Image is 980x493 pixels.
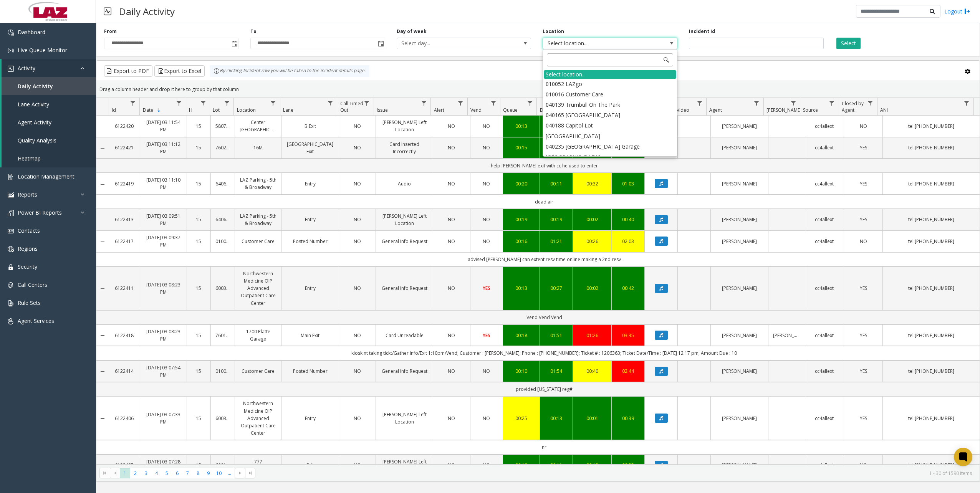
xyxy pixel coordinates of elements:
a: Northwestern Medicine OIP Advanced Outpatient Care Center [240,270,276,307]
a: LAZ Parking - 5th & Broadway [240,212,276,227]
a: Collapse Details [96,415,109,422]
a: NO [849,238,878,245]
a: [GEOGRAPHIC_DATA] Exit [286,141,334,155]
div: 01:21 [545,238,568,245]
li: [GEOGRAPHIC_DATA] [544,152,676,162]
a: NO [344,332,371,339]
a: NO [438,216,465,223]
a: 00:16 [508,238,535,245]
span: Heatmap [18,155,41,162]
span: Call Centers [18,281,47,288]
div: 00:13 [508,122,535,130]
div: 00:26 [578,238,607,245]
a: 15 [192,332,206,339]
a: 6122413 [113,216,135,223]
a: Closed by Agent Filter Menu [865,98,876,108]
span: Contacts [18,227,40,234]
a: 777 [GEOGRAPHIC_DATA] [240,458,276,473]
a: 00:20 [508,180,535,187]
li: 040188 Capitol Lot [544,120,676,131]
a: YES [475,332,498,339]
a: 01:51 [545,332,568,339]
span: NO [483,238,490,245]
div: 00:32 [578,180,607,187]
td: provided [US_STATE] reg# [109,382,980,396]
img: 'icon' [8,228,14,234]
a: 6122417 [113,238,135,245]
span: YES [483,285,490,291]
div: 00:39 [616,415,640,422]
div: 00:10 [508,367,535,375]
a: NO [475,415,498,422]
span: Location Management [18,173,74,180]
a: 15 [192,122,206,130]
a: Queue Filter Menu [525,98,535,108]
a: [DATE] 03:09:37 PM [145,234,182,248]
a: Collapse Details [96,239,109,245]
a: [PERSON_NAME] Left Location [381,458,429,473]
a: NO [475,180,498,187]
a: [PERSON_NAME] [715,332,763,339]
div: 00:40 [616,216,640,223]
span: Daily Activity [18,83,53,90]
a: [PERSON_NAME] [715,180,763,187]
a: Agent Filter Menu [752,98,762,108]
td: kiosk nt taking tickt/Gather info/Exit 1:10pm/Vend; Customer : [PERSON_NAME]; Phone : [PHONE_NUMB... [109,346,980,360]
span: Quality Analysis [18,137,56,144]
a: [DATE] 03:07:28 PM [145,458,182,473]
a: NO [438,180,465,187]
a: 6122411 [113,285,135,292]
a: ANI Filter Menu [962,98,972,108]
a: 15 [192,285,206,292]
a: YES [849,332,878,339]
a: Parker Filter Menu [788,98,798,108]
a: 6122418 [113,332,135,339]
a: NO [438,122,465,130]
a: 00:02 [578,216,607,223]
a: cc4allext [810,332,839,339]
div: 01:26 [578,332,607,339]
a: 6122421 [113,144,135,151]
img: 'icon' [8,48,14,54]
a: NO [438,332,465,339]
a: [PERSON_NAME] [715,285,763,292]
a: 00:19 [545,216,568,223]
a: [PERSON_NAME] [715,144,763,151]
a: [PERSON_NAME] [715,415,763,422]
span: YES [860,144,867,151]
a: Card Unreadable [381,332,429,339]
a: 760128 [215,332,230,339]
a: 6122419 [113,180,135,187]
td: advised [PERSON_NAME] can extent resv time online making a 2nd resv [109,252,980,266]
span: YES [483,332,490,339]
a: 00:25 [508,415,535,422]
span: Security [18,263,37,270]
a: 00:19 [508,216,535,223]
a: 15 [192,367,206,375]
a: General Info Request [381,367,429,375]
label: Incident Id [689,28,715,35]
div: 03:35 [616,332,640,339]
span: YES [860,415,867,422]
a: 6122407 [113,462,135,469]
a: YES [849,144,878,151]
a: 00:15 [508,144,535,151]
a: YES [475,285,498,292]
a: Agent Activity [2,113,96,131]
span: Power BI Reports [18,209,62,216]
span: Rule Sets [18,299,41,306]
span: Lane Activity [18,101,49,108]
a: Lot Filter Menu [222,98,232,108]
a: 00:02 [578,285,607,292]
td: help [PERSON_NAME] exit with cc he used to enter [109,159,980,173]
a: cc4allext [810,285,839,292]
a: Entry [286,180,334,187]
a: 00:13 [545,415,568,422]
a: 02:44 [616,367,640,375]
a: Entry [286,285,334,292]
a: tel:[PHONE_NUMBER] [887,216,975,223]
a: Collapse Details [96,145,109,151]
